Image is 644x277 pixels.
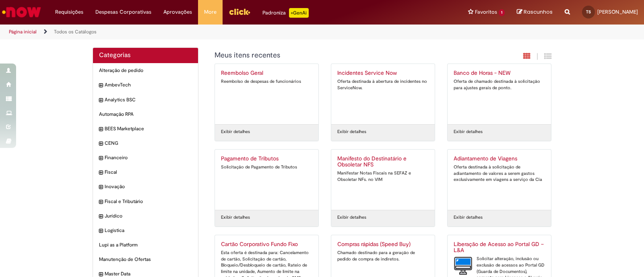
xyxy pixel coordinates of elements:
h2: Liberação de Acesso ao Portal GD – L&A [454,241,545,254]
div: expandir categoria AmbevTech AmbevTech [93,78,198,92]
i: expandir categoria Jurídico [99,213,103,221]
div: Solicitação de Pagamento de Tributos [221,164,312,170]
span: TS [586,9,591,14]
div: Alteração de pedido [93,63,198,78]
i: expandir categoria Logistica [99,227,103,235]
a: Exibir detalhes [337,129,366,135]
span: AmbevTech [105,82,192,88]
span: Requisições [55,8,83,16]
div: expandir categoria CENG CENG [93,136,198,151]
div: Oferta destinada à abertura de incidentes no ServiceNow. [337,78,429,91]
div: Chamado destinado para a geração de pedido de compra de indiretos. [337,250,429,262]
a: Exibir detalhes [221,129,250,135]
div: expandir categoria Inovação Inovação [93,179,198,194]
h2: Cartão Corporativo Fundo Fixo [221,241,312,248]
span: Analytics BSC [105,96,192,103]
div: expandir categoria Logistica Logistica [93,223,198,238]
span: Inovação [105,183,192,190]
span: 1 [499,9,505,16]
a: Rascunhos [517,8,553,16]
span: Manutenção de Ofertas [99,256,192,263]
span: Favoritos [475,8,497,16]
span: Rascunhos [524,8,553,16]
div: expandir categoria Financeiro Financeiro [93,150,198,165]
a: Banco de Horas - NEW Oferta de chamado destinada à solicitação para ajustes gerais de ponto. [448,64,551,124]
a: Todos os Catálogos [54,29,97,35]
span: Jurídico [105,213,192,220]
span: Financeiro [105,154,192,161]
span: Fiscal e Tributário [105,198,192,205]
div: Reembolso de despesas de funcionários [221,78,312,85]
a: Exibir detalhes [454,214,483,221]
div: Manutenção de Ofertas [93,252,198,267]
a: Pagamento de Tributos Solicitação de Pagamento de Tributos [215,150,318,210]
span: Aprovações [163,8,192,16]
i: expandir categoria Fiscal e Tributário [99,198,103,206]
span: | [537,52,538,61]
div: expandir categoria Fiscal Fiscal [93,165,198,180]
div: Oferta destinada à solicitação de adiantamento de valores a serem gastos exclusivamente em viagen... [454,164,545,183]
span: CENG [105,140,192,147]
h2: Compras rápidas (Speed Buy) [337,241,429,248]
h2: Reembolso Geral [221,70,312,76]
a: Exibir detalhes [337,214,366,221]
a: Exibir detalhes [221,214,250,221]
span: [PERSON_NAME] [597,8,638,15]
h2: Manifesto do Destinatário e Obsoletar NFS [337,156,429,168]
div: expandir categoria BEES Marketplace BEES Marketplace [93,121,198,136]
div: Padroniza [262,8,309,18]
img: Liberação de Acesso ao Portal GD – L&A [454,256,473,276]
i: expandir categoria Analytics BSC [99,96,103,105]
i: Exibição de grade [544,52,551,60]
a: Reembolso Geral Reembolso de despesas de funcionários [215,64,318,124]
a: Exibir detalhes [454,129,483,135]
span: Automação RPA [99,111,192,118]
h2: Banco de Horas - NEW [454,70,545,76]
img: ServiceNow [1,4,42,20]
ul: Trilhas de página [6,25,423,39]
a: Adiantamento de Viagens Oferta destinada à solicitação de adiantamento de valores a serem gastos ... [448,150,551,210]
span: Logistica [105,227,192,234]
span: Fiscal [105,169,192,176]
span: Lupi as a Platform [99,242,192,248]
h2: Adiantamento de Viagens [454,156,545,162]
i: expandir categoria Financeiro [99,154,103,162]
div: Lupi as a Platform [93,238,198,252]
i: expandir categoria BEES Marketplace [99,125,103,133]
div: expandir categoria Jurídico Jurídico [93,209,198,224]
i: Exibição em cartão [523,52,530,60]
p: +GenAi [289,8,309,18]
img: click_logo_yellow_360x200.png [229,6,250,18]
div: Manifestar Notas Fiscais na SEFAZ e Obsoletar NFs. no VIM [337,170,429,183]
i: expandir categoria AmbevTech [99,82,103,90]
div: Oferta de chamado destinada à solicitação para ajustes gerais de ponto. [454,78,545,91]
i: expandir categoria CENG [99,140,103,148]
a: Manifesto do Destinatário e Obsoletar NFS Manifestar Notas Fiscais na SEFAZ e Obsoletar NFs. no VIM [331,150,435,210]
h2: Incidentes Service Now [337,70,429,76]
span: Alteração de pedido [99,67,192,74]
h2: Pagamento de Tributos [221,156,312,162]
i: expandir categoria Inovação [99,183,103,191]
span: Despesas Corporativas [95,8,151,16]
h2: Categorias [99,52,192,59]
span: More [204,8,217,16]
span: BEES Marketplace [105,125,192,132]
i: expandir categoria Fiscal [99,169,103,177]
div: expandir categoria Analytics BSC Analytics BSC [93,92,198,107]
div: Automação RPA [93,107,198,122]
a: Incidentes Service Now Oferta destinada à abertura de incidentes no ServiceNow. [331,64,435,124]
div: expandir categoria Fiscal e Tributário Fiscal e Tributário [93,194,198,209]
a: Página inicial [9,29,37,35]
h1: {"description":"","title":"Meus itens recentes"} Categoria [215,51,464,60]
